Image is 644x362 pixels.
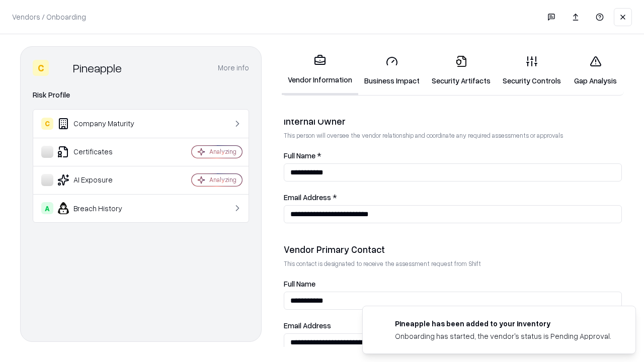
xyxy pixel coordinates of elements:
a: Security Controls [497,47,567,94]
label: Email Address * [284,194,622,201]
div: Breach History [41,202,162,214]
button: More info [218,59,249,77]
div: Risk Profile [33,89,249,101]
img: Pineapple [53,60,69,76]
a: Vendor Information [282,46,358,95]
p: This contact is designated to receive the assessment request from Shift [284,259,622,268]
div: Analyzing [209,175,236,184]
div: AI Exposure [41,174,162,186]
label: Full Name [284,280,622,288]
label: Email Address [284,322,622,329]
div: Internal Owner [284,115,622,127]
div: Company Maturity [41,118,162,130]
div: A [41,202,53,214]
div: Analyzing [209,147,236,156]
a: Security Artifacts [426,47,497,94]
img: pineappleenergy.com [375,318,387,330]
div: C [33,60,49,76]
p: This person will oversee the vendor relationship and coordinate any required assessments or appro... [284,131,622,140]
a: Business Impact [358,47,426,94]
div: C [41,118,53,130]
p: Vendors / Onboarding [12,12,86,22]
div: Pineapple [73,60,122,76]
div: Vendor Primary Contact [284,243,622,255]
div: Certificates [41,146,162,158]
div: Pineapple has been added to your inventory [395,318,611,329]
label: Full Name * [284,152,622,159]
div: Onboarding has started, the vendor's status is Pending Approval. [395,331,611,341]
a: Gap Analysis [567,47,624,94]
